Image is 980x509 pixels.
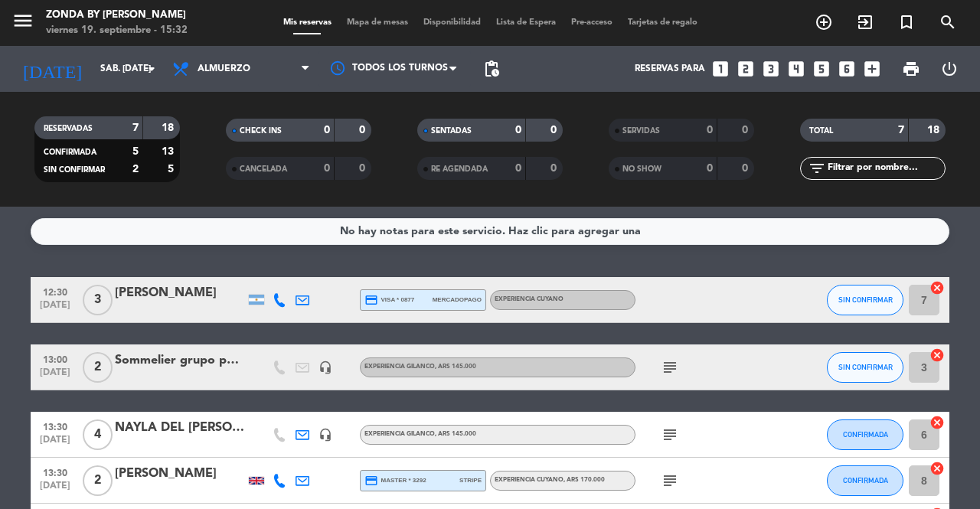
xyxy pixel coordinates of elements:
[36,282,74,300] span: 12:30
[742,163,751,174] strong: 0
[44,166,105,174] span: SIN CONFIRMAR
[162,146,177,157] strong: 13
[340,223,641,240] div: No hay notas para este servicio. Haz clic para agregar una
[364,293,414,307] span: visa * 0877
[162,122,177,133] strong: 18
[837,59,857,79] i: looks_6
[240,165,287,173] span: CANCELADA
[359,125,368,135] strong: 0
[495,296,563,302] span: EXPERIENCIA CUYANO
[622,165,661,173] span: NO SHOW
[324,125,330,135] strong: 0
[495,477,605,483] span: EXPERIENCIA CUYANO
[459,475,482,485] span: stripe
[736,59,756,79] i: looks_two
[46,8,188,23] div: Zonda by [PERSON_NAME]
[661,358,679,377] i: subject
[707,125,713,135] strong: 0
[827,419,903,450] button: CONFIRMADA
[898,125,904,135] strong: 7
[36,300,74,318] span: [DATE]
[36,367,74,385] span: [DATE]
[132,146,139,157] strong: 5
[929,415,945,430] i: cancel
[44,125,93,132] span: RESERVADAS
[622,127,660,135] span: SERVIDAS
[808,159,826,178] i: filter_list
[11,9,34,38] button: menu
[856,13,874,31] i: exit_to_app
[843,430,888,439] span: CONFIRMADA
[742,125,751,135] strong: 0
[563,18,620,27] span: Pre-acceso
[827,285,903,315] button: SIN CONFIRMAR
[843,476,888,485] span: CONFIRMADA
[115,418,245,438] div: NAYLA DEL [PERSON_NAME]
[83,285,113,315] span: 3
[635,64,705,74] span: Reservas para
[812,59,831,79] i: looks_5
[710,59,730,79] i: looks_one
[515,163,521,174] strong: 0
[435,364,476,370] span: , ARS 145.000
[36,350,74,367] span: 13:00
[827,352,903,383] button: SIN CONFIRMAR
[482,60,501,78] span: pending_actions
[488,18,563,27] span: Lista de Espera
[826,160,945,177] input: Filtrar por nombre...
[115,351,245,370] div: Sommelier grupo papagayo
[416,18,488,27] span: Disponibilidad
[661,471,679,490] i: subject
[930,46,969,92] div: LOG OUT
[11,52,93,86] i: [DATE]
[761,59,781,79] i: looks_3
[36,417,74,435] span: 13:30
[431,127,472,135] span: SENTADAS
[809,127,833,135] span: TOTAL
[364,474,426,488] span: master * 3292
[115,283,245,303] div: [PERSON_NAME]
[929,461,945,476] i: cancel
[198,64,250,74] span: Almuerzo
[318,428,332,442] i: headset_mic
[132,122,139,133] strong: 7
[364,364,476,370] span: EXPERIENCIA GILANCO
[661,426,679,444] i: subject
[897,13,916,31] i: turned_in_not
[862,59,882,79] i: add_box
[550,163,560,174] strong: 0
[36,463,74,481] span: 13:30
[515,125,521,135] strong: 0
[359,163,368,174] strong: 0
[364,474,378,488] i: credit_card
[83,352,113,383] span: 2
[83,419,113,450] span: 4
[563,477,605,483] span: , ARS 170.000
[364,293,378,307] i: credit_card
[168,164,177,175] strong: 5
[44,148,96,156] span: CONFIRMADA
[815,13,833,31] i: add_circle_outline
[786,59,806,79] i: looks_4
[902,60,920,78] span: print
[707,163,713,174] strong: 0
[431,165,488,173] span: RE AGENDADA
[318,361,332,374] i: headset_mic
[838,363,893,371] span: SIN CONFIRMAR
[83,465,113,496] span: 2
[276,18,339,27] span: Mis reservas
[927,125,942,135] strong: 18
[324,163,330,174] strong: 0
[929,280,945,295] i: cancel
[620,18,705,27] span: Tarjetas de regalo
[115,464,245,484] div: [PERSON_NAME]
[46,23,188,38] div: viernes 19. septiembre - 15:32
[339,18,416,27] span: Mapa de mesas
[929,347,945,363] i: cancel
[142,60,161,78] i: arrow_drop_down
[827,465,903,496] button: CONFIRMADA
[550,125,560,135] strong: 0
[36,481,74,498] span: [DATE]
[838,295,893,304] span: SIN CONFIRMAR
[435,431,476,437] span: , ARS 145.000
